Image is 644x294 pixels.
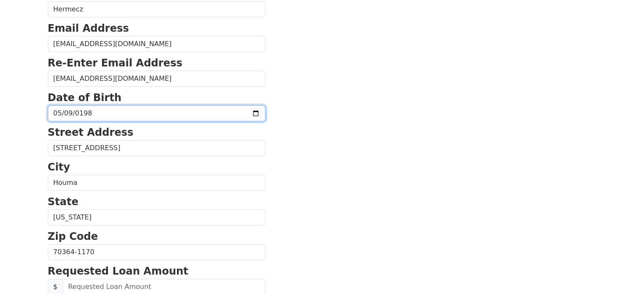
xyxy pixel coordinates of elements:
[48,1,265,17] input: Last Name
[48,196,79,208] strong: State
[48,126,134,138] strong: Street Address
[48,265,188,277] strong: Requested Loan Amount
[48,231,98,242] strong: Zip Code
[48,71,265,87] input: Re-Enter Email Address
[48,244,265,260] input: Zip Code
[48,161,70,173] strong: City
[48,92,122,104] strong: Date of Birth
[48,140,265,156] input: Street Address
[48,22,129,34] strong: Email Address
[48,57,182,69] strong: Re-Enter Email Address
[48,175,265,191] input: City
[48,36,265,52] input: Email Address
